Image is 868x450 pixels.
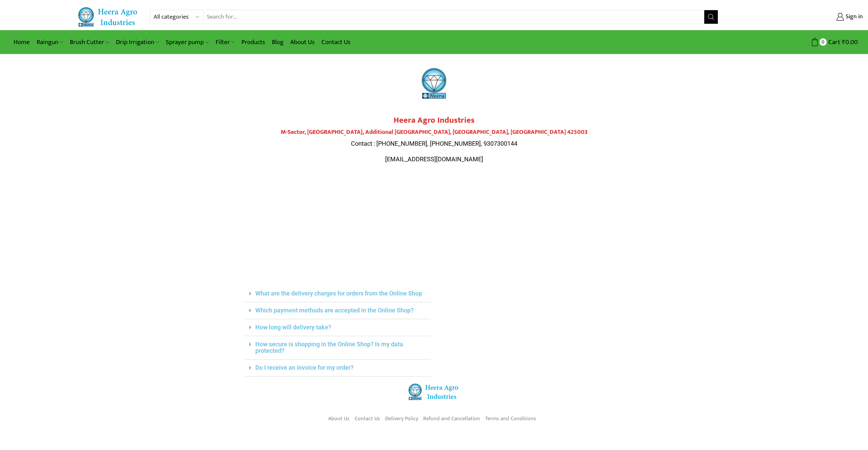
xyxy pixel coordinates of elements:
[728,11,863,23] a: Sign in
[385,156,483,163] span: [EMAIL_ADDRESS][DOMAIN_NAME]
[820,38,827,45] span: 0
[255,307,414,314] a: Which payment methods are accepted in the Online Shop?
[287,34,318,50] a: About Us
[255,290,422,297] a: What are the delivery charges for orders from the Online Shop
[244,302,431,319] div: Which payment methods are accepted in the Online Shop?
[269,34,287,50] a: Blog
[318,34,354,50] a: Contact Us
[409,58,459,109] img: heera-logo-1000
[255,341,403,354] a: How secure is shopping in the Online Shop? Is my data protected?
[394,114,475,127] strong: Heera Agro Industries
[328,413,350,424] a: About Us
[244,129,624,136] h4: M-Sector, [GEOGRAPHIC_DATA], Additional [GEOGRAPHIC_DATA], [GEOGRAPHIC_DATA], [GEOGRAPHIC_DATA] 4...
[244,177,624,279] iframe: Plot No.119, M-Sector, Patil Nagar, MIDC, Jalgaon, Maharashtra 425003
[244,360,431,376] div: Do I receive an invoice for my order?
[485,413,536,424] a: Terms and Conditions
[162,34,212,50] a: Sprayer pump
[244,285,431,302] div: What are the delivery charges for orders from the Online Shop
[351,140,517,147] span: Contact : [PHONE_NUMBER], [PHONE_NUMBER], 9307300144
[113,34,162,50] a: Drip Irrigation
[255,364,354,371] a: Do I receive an invoice for my order?
[212,34,238,50] a: Filter
[827,38,840,47] span: Cart
[203,10,704,24] input: Search for...
[844,13,863,21] span: Sign in
[842,37,845,47] span: ₹
[842,37,858,47] bdi: 0.00
[355,413,380,424] a: Contact Us
[385,413,418,424] a: Delivery Policy
[423,413,480,424] a: Refund and Cancellation
[238,34,269,50] a: Products
[33,34,66,50] a: Raingun
[66,34,112,50] a: Brush Cutter
[704,10,718,24] button: Search button
[725,36,858,48] a: 0 Cart ₹0.00
[244,336,431,360] div: How secure is shopping in the Online Shop? Is my data protected?
[255,324,331,331] a: How long will delivery take?
[409,383,459,400] img: heera-logo-84.png
[244,319,431,336] div: How long will delivery take?
[10,34,33,50] a: Home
